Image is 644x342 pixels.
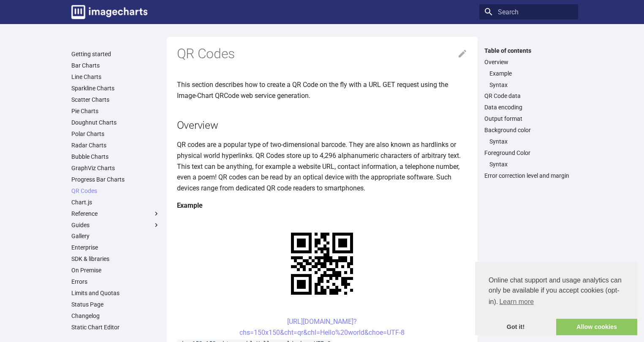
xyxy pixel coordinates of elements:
[71,96,160,103] a: Scatter Charts
[71,73,160,81] a: Line Charts
[484,149,573,157] a: Foreground Color
[484,103,573,111] a: Data encoding
[71,84,160,92] a: Sparkline Charts
[177,200,467,211] h4: Example
[71,119,160,126] a: Doughnut Charts
[71,62,160,69] a: Bar Charts
[71,107,160,115] a: Pie Charts
[475,262,637,335] div: cookieconsent
[498,296,535,308] a: learn more about cookies
[71,141,160,149] a: Radar Charts
[71,289,160,297] a: Limits and Quotas
[71,130,160,138] a: Polar Charts
[71,221,160,229] label: Guides
[71,266,160,274] a: On Premise
[479,4,578,19] input: Search
[177,79,467,101] p: This section describes how to create a QR Code on the fly with a URL GET request using the Image-...
[484,92,573,100] a: QR Code data
[484,160,573,168] nav: Foreground Color
[71,164,160,172] a: GraphViz Charts
[489,70,573,77] a: Example
[71,312,160,320] a: Changelog
[177,45,467,63] h1: QR Codes
[479,47,578,180] nav: Table of contents
[239,318,405,337] a: [URL][DOMAIN_NAME]?chs=150x150&cht=qr&chl=Hello%20world&choe=UTF-8
[484,115,573,122] a: Output format
[556,319,637,336] a: allow cookies
[177,139,467,193] p: QR codes are a popular type of two-dimensional barcode. They are also known as hardlinks or physi...
[71,244,160,251] a: Enterprise
[489,275,624,308] span: Online chat support and usage analytics can only be available if you accept cookies (opt-in).
[71,153,160,160] a: Bubble Charts
[489,160,573,168] a: Syntax
[71,232,160,240] a: Gallery
[484,70,573,89] nav: Overview
[484,58,573,66] a: Overview
[71,50,160,58] a: Getting started
[484,126,573,134] a: Background color
[68,2,151,22] a: Image-Charts documentation
[71,278,160,285] a: Errors
[71,187,160,195] a: QR Codes
[276,218,368,309] img: chart
[71,176,160,183] a: Progress Bar Charts
[71,301,160,308] a: Status Page
[71,5,147,19] img: logo
[177,118,467,133] h2: Overview
[71,210,160,217] label: Reference
[71,198,160,206] a: Chart.js
[479,47,578,54] label: Table of contents
[475,319,556,336] a: dismiss cookie message
[489,138,573,145] a: Syntax
[489,81,573,89] a: Syntax
[71,323,160,331] a: Static Chart Editor
[71,255,160,263] a: SDK & libraries
[484,172,573,179] a: Error correction level and margin
[484,138,573,145] nav: Background color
